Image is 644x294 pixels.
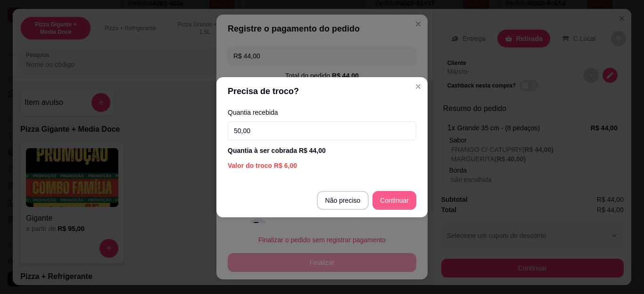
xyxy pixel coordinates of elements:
button: Não preciso [317,191,369,210]
button: Continuar [372,191,416,210]
label: Quantia recebida [228,109,416,116]
header: Precisa de troco? [216,77,428,105]
button: Close [411,79,426,94]
div: Valor do troco R$ 6,00 [228,161,416,170]
div: Quantia à ser cobrada R$ 44,00 [228,146,416,155]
